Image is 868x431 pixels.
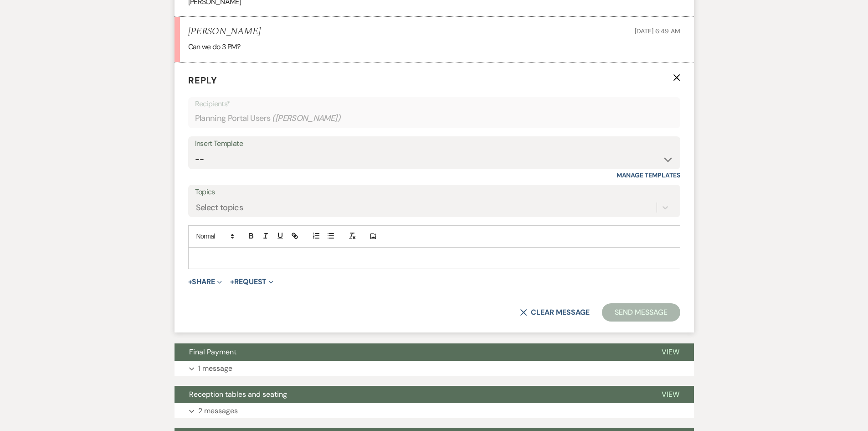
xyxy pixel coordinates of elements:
[230,278,273,286] button: Request
[198,363,232,374] p: 1 message
[195,186,673,199] label: Topics
[188,26,261,37] h5: [PERSON_NAME]
[647,386,694,403] button: View
[188,74,217,86] span: Reply
[647,343,694,361] button: View
[520,309,589,316] button: Clear message
[196,201,243,213] div: Select topics
[272,112,340,125] span: ( [PERSON_NAME] )
[175,361,694,376] button: 1 message
[195,98,673,110] p: Recipients*
[189,389,287,399] span: Reception tables and seating
[175,386,647,403] button: Reception tables and seating
[175,403,694,419] button: 2 messages
[662,347,679,357] span: View
[635,27,680,35] span: [DATE] 6:49 AM
[230,278,234,286] span: +
[662,389,679,399] span: View
[195,109,673,127] div: Planning Portal Users
[198,405,238,417] p: 2 messages
[188,41,680,53] p: Can we do 3 PM?
[175,343,647,361] button: Final Payment
[189,347,236,357] span: Final Payment
[602,303,680,322] button: Send Message
[195,137,673,151] div: Insert Template
[188,278,192,286] span: +
[188,278,222,286] button: Share
[616,171,680,179] a: Manage Templates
